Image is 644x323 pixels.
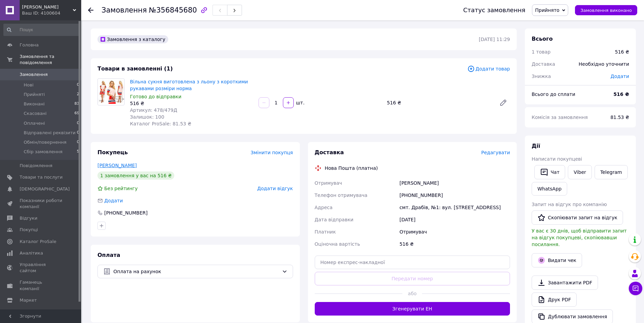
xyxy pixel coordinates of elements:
span: Додати відгук [257,186,293,191]
span: Артикул: 478/479Д [130,107,177,113]
span: Відгуки [20,215,37,221]
div: [PHONE_NUMBER] [398,189,511,201]
span: Платник [315,229,336,235]
span: Каталог ProSale [20,239,56,245]
span: Доставка [532,61,555,67]
span: Замовлення та повідомлення [20,54,81,66]
div: Ваш ID: 4100604 [22,10,81,16]
div: [DATE] [398,214,511,226]
input: Номер експрес-накладної [315,256,510,269]
span: Обмін/повернення [24,139,66,145]
span: Редагувати [481,150,510,155]
span: Доставка [315,149,344,156]
span: Телефон отримувача [315,193,368,198]
span: У вас є 30 днів, щоб відправити запит на відгук покупцеві, скопіювавши посилання. [532,228,627,247]
span: Прийняті [24,92,45,98]
span: Налаштування [20,309,54,315]
span: Управління сайтом [20,262,63,274]
a: [PERSON_NAME] [97,163,137,168]
span: 81.53 ₴ [610,115,629,120]
span: Показники роботи компанії [20,198,63,210]
span: 0 [77,82,79,88]
span: Нові [24,82,34,88]
a: Редагувати [496,96,510,109]
div: Отримувач [398,226,511,238]
span: Змінити покупця [251,150,293,155]
span: Повідомлення [20,163,52,169]
a: Вільна сукня виготовлена з льону з короткими рукавами розміри норма [130,79,248,91]
span: Запит на відгук про компанію [532,202,607,207]
button: Видати чек [532,253,582,267]
span: Оплата [97,252,120,258]
span: Гаманець компанії [20,279,63,291]
span: Маркет [20,297,37,303]
span: Всього до сплати [532,92,575,97]
div: 516 ₴ [615,48,629,55]
div: шт. [294,99,305,106]
a: Друк PDF [532,292,577,307]
span: Прийнято [535,7,559,13]
div: 516 ₴ [130,100,253,107]
a: Viber [568,165,592,179]
span: Залишок: 100 [130,114,164,120]
div: 516 ₴ [384,98,494,107]
span: Знижка [532,74,551,79]
span: Товари та послуги [20,174,63,180]
div: 516 ₴ [398,238,511,250]
button: Згенерувати ЕН [315,302,510,316]
a: Завантажити PDF [532,276,598,290]
button: Чат [534,165,565,179]
div: Статус замовлення [463,7,526,14]
span: Додати товар [467,65,510,73]
div: 1 замовлення у вас на 516 ₴ [97,171,174,180]
span: 0 [77,130,79,136]
span: Написати покупцеві [532,156,582,162]
span: або [402,290,422,297]
span: Додати [610,74,629,79]
img: Вільна сукня виготовлена з льону з короткими рукавами розміри норма [98,80,124,104]
span: Дії [532,143,540,149]
div: Необхідно уточнити [575,57,633,72]
span: 0 [77,120,79,126]
span: [DEMOGRAPHIC_DATA] [20,186,70,192]
span: 0 [77,139,79,145]
span: Відправлені реквізити [24,130,75,136]
div: [PHONE_NUMBER] [104,209,148,216]
span: Дата відправки [315,217,354,222]
span: 69 [74,110,79,117]
button: Замовлення виконано [575,5,637,15]
span: 2 [77,92,79,98]
span: Замовлення [20,72,48,78]
span: Оплачені [24,120,45,126]
span: Готово до відправки [130,94,181,99]
span: Покупці [20,227,38,233]
span: Всього [532,36,553,42]
span: Виконані [24,101,45,107]
span: Аналітика [20,250,43,256]
span: Головна [20,42,39,48]
span: 1 товар [532,49,551,55]
span: Адреса [315,205,333,210]
span: №356845680 [149,6,197,14]
span: Замовлення [102,6,147,14]
span: Файна Пані [22,4,73,10]
input: Пошук [3,24,80,36]
span: Скасовані [24,110,47,117]
span: Покупець [97,149,128,156]
b: 516 ₴ [614,92,629,97]
span: Сбір замовлення [24,149,63,155]
span: Замовлення виконано [580,8,632,13]
span: Оплата на рахунок [113,268,279,275]
span: Товари в замовленні (1) [97,65,173,72]
span: 83 [74,101,79,107]
button: Чат з покупцем [629,282,642,295]
div: [PERSON_NAME] [398,177,511,189]
span: 5 [77,149,79,155]
span: Каталог ProSale: 81.53 ₴ [130,121,191,126]
div: Повернутися назад [88,7,93,14]
div: смт. Драбів, №1: вул. [STREET_ADDRESS] [398,201,511,214]
span: Додати [104,198,123,203]
a: WhatsApp [532,182,567,196]
span: Отримувач [315,180,342,186]
a: Telegram [595,165,628,179]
